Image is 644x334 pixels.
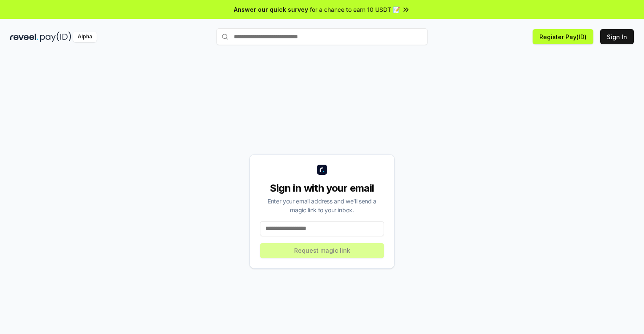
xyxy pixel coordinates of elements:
img: logo_small [317,165,327,175]
div: Sign in with your email [260,182,384,195]
button: Register Pay(ID) [533,29,593,44]
img: pay_id [40,32,71,42]
span: for a chance to earn 10 USDT 📝 [310,5,400,14]
div: Alpha [73,32,97,42]
span: Answer our quick survey [234,5,308,14]
img: reveel_dark [10,32,38,42]
button: Sign In [600,29,634,44]
div: Enter your email address and we’ll send a magic link to your inbox. [260,197,384,214]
